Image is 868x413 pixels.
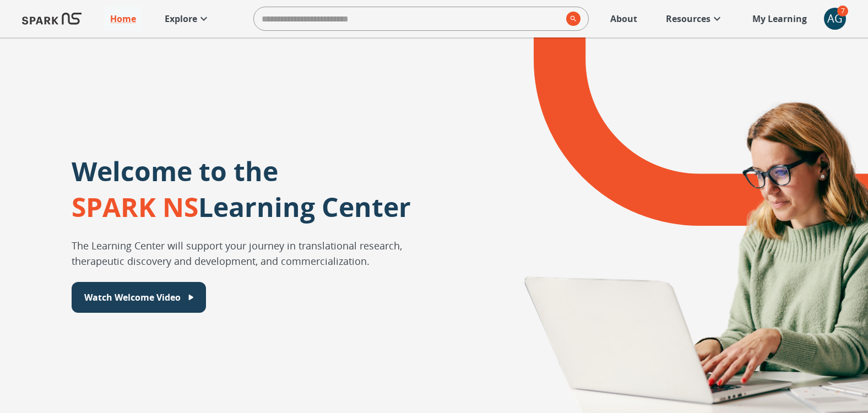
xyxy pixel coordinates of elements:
a: Home [105,7,142,31]
button: Watch Welcome Video [72,282,206,313]
img: Logo of SPARK at Stanford [22,6,82,32]
p: My Learning [752,12,807,25]
div: AG [824,8,846,30]
p: Explore [165,12,197,25]
p: Home [110,12,136,25]
a: Explore [159,7,216,31]
button: search [562,7,581,30]
a: About [605,7,643,31]
button: account of current user [824,8,846,30]
a: My Learning [747,7,813,31]
span: 7 [837,6,848,17]
p: Welcome to the Learning Center [72,153,411,225]
a: Resources [660,7,729,31]
p: Watch Welcome Video [84,291,181,304]
p: The Learning Center will support your journey in translational research, therapeutic discovery an... [72,238,422,269]
p: Resources [666,12,710,25]
span: SPARK NS [72,189,198,225]
p: About [610,12,637,25]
